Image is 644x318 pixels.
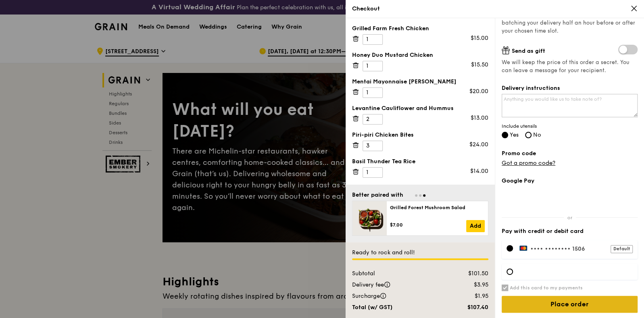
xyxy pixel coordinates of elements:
[502,84,638,92] label: Delivery instructions
[352,5,638,13] div: Checkout
[352,104,488,112] div: Levantine Cauliflower and Hummus
[470,167,488,175] div: $14.00
[502,227,638,235] label: Pay with credit or debit card
[419,194,421,197] span: Go to slide 2
[502,150,638,158] label: Promo code
[390,222,466,228] div: $7.00
[415,194,417,197] span: Go to slide 1
[502,12,635,34] span: Allow us to reduce our carbon footprint by batching your delivery half an hour before or after yo...
[519,245,528,251] img: Payment by MasterCard
[502,177,638,185] label: Google Pay
[423,194,425,197] span: Go to slide 3
[352,158,488,166] div: Basil Thunder Tea Rice
[469,87,488,96] div: $20.00
[444,292,493,300] div: $1.95
[510,285,583,291] h6: Add this card to my payments
[530,245,557,252] span: •••• ••••
[510,131,519,138] span: Yes
[502,190,638,208] iframe: Secure payment button frame
[502,285,508,291] input: Add this card to my payments
[347,303,444,312] div: Total (w/ GST)
[471,61,488,69] div: $15.50
[502,160,555,166] a: Got a promo code?
[502,58,638,75] span: We will keep the price of this order a secret. You can leave a message for your recipient.
[512,48,545,54] span: Send as gift
[519,268,633,275] iframe: Secure card payment input frame
[352,131,488,139] div: Piri-piri Chicken Bites
[352,191,403,199] div: Better paired with
[444,270,493,278] div: $101.50
[347,292,444,300] div: Surcharge
[390,204,485,211] div: Grilled Forest Mushroom Salad
[352,249,488,257] div: Ready to rock and roll!
[519,245,633,252] label: •••• 1506
[471,34,488,42] div: $15.00
[502,296,638,313] input: Place order
[502,132,508,138] input: Yes
[444,281,493,289] div: $3.95
[444,303,493,312] div: $107.40
[352,51,488,59] div: Honey Duo Mustard Chicken
[347,270,444,278] div: Subtotal
[352,25,488,33] div: Grilled Farm Fresh Chicken
[469,141,488,149] div: $24.00
[525,132,531,138] input: No
[471,114,488,122] div: $13.00
[502,123,638,129] span: Include utensils
[466,220,485,232] a: Add
[352,78,488,86] div: Mentai Mayonnaise [PERSON_NAME]
[533,131,541,138] span: No
[347,281,444,289] div: Delivery fee
[611,245,633,253] div: Default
